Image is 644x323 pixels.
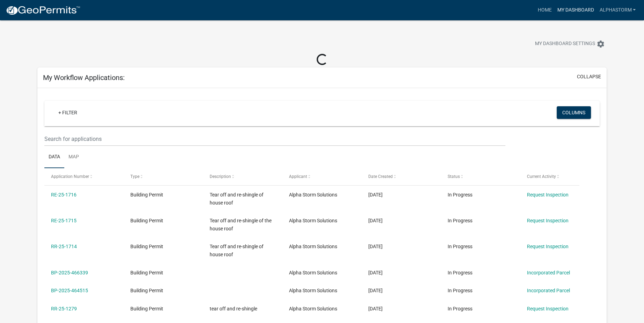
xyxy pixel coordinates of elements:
[527,288,570,293] a: Incorporated Parcel
[529,37,610,51] button: My Dashboard Settingssettings
[44,146,64,168] a: Data
[51,244,77,249] a: RR-25-1714
[368,174,393,179] span: Date Created
[124,168,203,185] datatable-header-cell: Type
[368,306,383,311] span: 07/14/2025
[448,306,472,311] span: In Progress
[368,288,383,293] span: 08/15/2025
[535,40,595,48] span: My Dashboard Settings
[282,168,362,185] datatable-header-cell: Applicant
[130,270,163,275] span: Building Permit
[130,174,139,179] span: Type
[51,270,88,275] a: BP-2025-466339
[527,244,568,249] a: Request Inspection
[368,270,383,275] span: 08/19/2025
[527,270,570,275] a: Incorporated Parcel
[289,288,337,293] span: Alpha Storm Solutions
[554,3,596,17] a: My Dashboard
[51,306,77,311] a: RR-25-1279
[130,288,163,293] span: Building Permit
[289,244,337,249] span: Alpha Storm Solutions
[289,306,337,311] span: Alpha Storm Solutions
[289,192,337,198] span: Alpha Storm Solutions
[210,244,263,257] span: Tear off and re-shingle of house roof
[368,192,383,198] span: 09/08/2025
[210,192,263,206] span: Tear off and re-shingle of house roof
[441,168,520,185] datatable-header-cell: Status
[203,168,282,185] datatable-header-cell: Description
[527,218,568,223] a: Request Inspection
[130,218,163,223] span: Building Permit
[448,288,472,293] span: In Progress
[210,306,257,311] span: tear off and re-shingle
[130,306,163,311] span: Building Permit
[362,168,441,185] datatable-header-cell: Date Created
[51,174,89,179] span: Application Number
[210,174,231,179] span: Description
[448,270,472,275] span: In Progress
[289,174,307,179] span: Applicant
[527,174,556,179] span: Current Activity
[448,218,472,223] span: In Progress
[520,168,599,185] datatable-header-cell: Current Activity
[64,146,83,168] a: Map
[43,73,125,82] h5: My Workflow Applications:
[596,40,605,48] i: settings
[596,3,638,17] a: AlphaStorm
[130,192,163,198] span: Building Permit
[557,106,591,119] button: Columns
[527,192,568,198] a: Request Inspection
[53,106,83,119] a: + Filter
[368,218,383,223] span: 09/08/2025
[130,244,163,249] span: Building Permit
[448,244,472,249] span: In Progress
[448,192,472,198] span: In Progress
[51,218,77,223] a: RE-25-1715
[577,73,601,80] button: collapse
[289,270,337,275] span: Alpha Storm Solutions
[368,244,383,249] span: 09/08/2025
[44,132,505,146] input: Search for applications
[44,168,124,185] datatable-header-cell: Application Number
[51,288,88,293] a: BP-2025-464515
[210,218,272,231] span: Tear off and re-shingle of the house roof
[448,174,460,179] span: Status
[527,306,568,311] a: Request Inspection
[289,218,337,223] span: Alpha Storm Solutions
[51,192,77,198] a: RE-25-1716
[535,3,554,17] a: Home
